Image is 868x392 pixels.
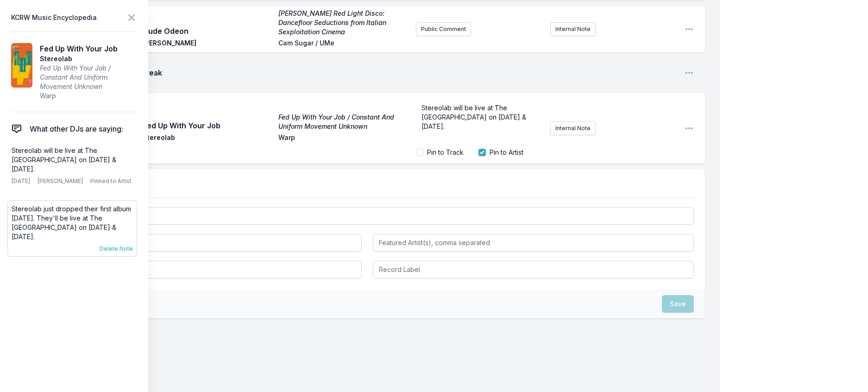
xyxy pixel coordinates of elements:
[143,25,273,37] span: Nude Odeon
[416,22,471,36] button: Public Comment
[490,148,523,157] label: Pin to Artist
[143,120,273,131] span: Fed Up With Your Job
[685,25,694,34] button: Open playlist item options
[685,124,694,133] button: Open playlist item options
[662,295,694,313] button: Save
[12,204,133,241] p: Stereolab just dropped their first album [DATE]. They'll be live at The [GEOGRAPHIC_DATA] on [DAT...
[278,38,409,50] span: Cam Sugar / UMe
[550,22,596,36] button: Internal Note
[11,43,32,88] img: Fed Up With Your Job / Constant And Uniform Movement Unknown
[278,133,409,144] span: Warp
[427,148,464,157] label: Pin to Track
[550,121,596,135] button: Internal Note
[41,261,362,278] input: Album Title
[278,113,409,131] span: Fed Up With Your Job / Constant And Uniform Movement Unknown
[40,54,137,63] span: Stereolab
[12,177,30,185] span: [DATE]
[278,9,409,37] span: [PERSON_NAME] Red Light Disco: Dancefloor Seductions from Italian Sexploitation Cinema
[143,133,273,144] span: Stereolab
[40,43,137,54] span: Fed Up With Your Job
[685,68,694,77] button: Open playlist item options
[373,261,694,278] input: Record Label
[421,104,528,130] span: Stereolab will be live at The [GEOGRAPHIC_DATA] on [DATE] & [DATE].
[40,91,137,101] span: Warp
[90,177,132,185] span: Pinned to Artist
[30,123,123,134] span: What other DJs are saying:
[143,38,273,50] span: [PERSON_NAME]
[100,245,133,253] span: Delete Note
[40,63,137,91] span: Fed Up With Your Job / Constant And Uniform Movement Unknown
[11,11,97,24] span: KCRW Music Encyclopedia
[41,234,362,252] input: Artist
[141,67,677,78] span: Break
[38,177,83,185] span: [PERSON_NAME]
[41,207,694,225] input: Track Title
[373,234,694,252] input: Featured Artist(s), comma separated
[12,146,133,174] p: Stereolab will be live at The [GEOGRAPHIC_DATA] on [DATE] & [DATE].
